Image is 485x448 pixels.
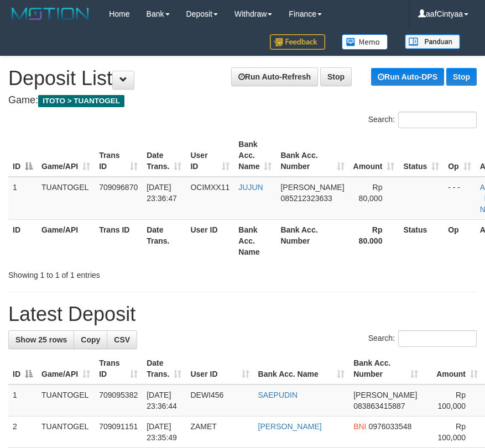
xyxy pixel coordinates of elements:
a: Copy [74,330,107,349]
div: Showing 1 to 1 of 1 entries [8,265,194,281]
th: Game/API: activate to sort column ascending [37,134,95,177]
a: SAEPUDIN [258,391,298,399]
span: Copy 083863415887 to clipboard [353,402,405,410]
td: 709091151 [95,417,142,448]
td: DEWI456 [186,384,253,417]
span: [PERSON_NAME] [353,391,417,399]
span: [DATE] 23:36:47 [147,183,177,203]
td: [DATE] 23:36:44 [142,384,186,417]
span: Show 25 rows [15,335,67,344]
th: Rp 80.000 [349,219,399,262]
th: Game/API [37,219,95,262]
th: Op: activate to sort column ascending [444,134,475,177]
th: ID: activate to sort column descending [8,353,37,384]
img: MOTION_logo.png [8,6,92,22]
img: Feedback.jpg [270,34,325,50]
th: Trans ID: activate to sort column ascending [95,353,142,384]
span: Copy 085212323633 to clipboard [280,194,332,203]
th: Op [444,219,475,262]
input: Search: [398,112,477,128]
input: Search: [398,330,477,347]
td: Rp 100,000 [423,417,482,448]
a: Stop [446,68,477,86]
th: Game/API: activate to sort column ascending [37,353,95,384]
span: CSV [114,335,130,344]
th: Status [399,219,444,262]
th: Bank Acc. Name: activate to sort column ascending [254,353,350,384]
a: CSV [107,330,137,349]
th: Trans ID [95,219,142,262]
th: Bank Acc. Number [276,219,348,262]
h1: Deposit List [8,67,477,89]
span: OCIMXX11 [190,183,230,192]
td: 1 [8,177,37,220]
label: Search: [368,112,477,128]
a: Run Auto-Refresh [231,67,318,86]
a: JUJUN [238,183,263,192]
h4: Game: [8,95,477,106]
img: Button%20Memo.svg [342,34,388,50]
th: Amount: activate to sort column ascending [423,353,482,384]
th: Bank Acc. Number: activate to sort column ascending [349,353,423,384]
td: [DATE] 23:35:49 [142,417,186,448]
th: Bank Acc. Name [234,219,276,262]
a: [PERSON_NAME] [258,422,322,431]
th: Date Trans.: activate to sort column ascending [142,134,186,177]
td: 2 [8,417,37,448]
th: ID [8,219,37,262]
td: Rp 100,000 [423,384,482,417]
a: Stop [320,67,352,86]
span: Copy 0976033548 to clipboard [368,422,411,431]
span: [PERSON_NAME] [280,183,344,192]
a: Show 25 rows [8,330,74,349]
th: User ID: activate to sort column ascending [186,134,234,177]
th: User ID: activate to sort column ascending [186,353,253,384]
th: Date Trans. [142,219,186,262]
th: User ID [186,219,234,262]
td: ZAMET [186,417,253,448]
h1: Latest Deposit [8,303,477,325]
img: panduan.png [405,34,460,49]
th: Date Trans.: activate to sort column ascending [142,353,186,384]
th: Amount: activate to sort column ascending [349,134,399,177]
th: Bank Acc. Number: activate to sort column ascending [276,134,348,177]
label: Search: [368,330,477,347]
span: BNI [353,422,366,431]
span: Rp 80,000 [359,183,383,203]
td: 709095382 [95,384,142,417]
th: Trans ID: activate to sort column ascending [95,134,142,177]
span: ITOTO > TUANTOGEL [38,95,124,107]
th: Status: activate to sort column ascending [399,134,444,177]
th: Bank Acc. Name: activate to sort column ascending [234,134,276,177]
th: ID: activate to sort column descending [8,134,37,177]
span: 709096870 [99,183,138,192]
td: TUANTOGEL [37,177,95,220]
td: - - - [444,177,475,220]
a: Run Auto-DPS [371,68,444,86]
td: 1 [8,384,37,417]
td: TUANTOGEL [37,417,95,448]
span: Copy [81,335,100,344]
td: TUANTOGEL [37,384,95,417]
